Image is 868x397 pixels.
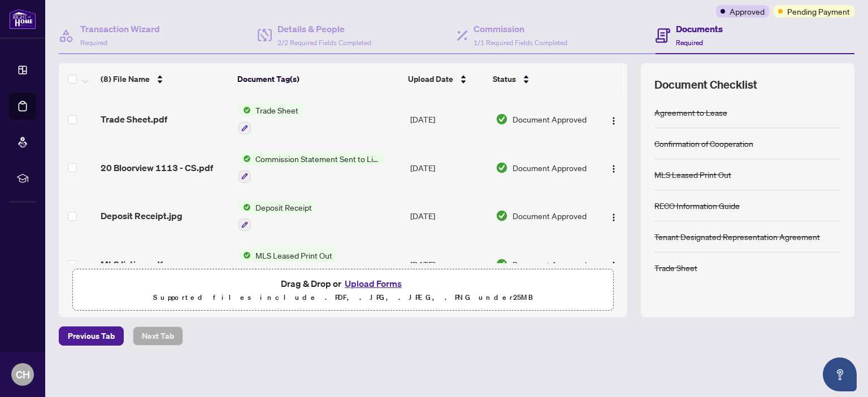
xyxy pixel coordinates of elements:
[101,112,167,126] span: Trade Sheet.pdf
[80,291,606,304] p: Supported files include .PDF, .JPG, .JPEG, .PNG under 25 MB
[605,110,623,128] button: Logo
[101,73,150,85] span: (8) File Name
[406,143,491,192] td: [DATE]
[233,63,404,95] th: Document Tag(s)
[406,192,491,241] td: [DATE]
[513,210,587,222] span: Document Approved
[474,22,567,36] h4: Commission
[474,38,567,47] span: 1/1 Required Fields Completed
[238,249,251,261] img: Status Icon
[101,209,183,223] span: Deposit Receipt.jpg
[59,326,124,346] button: Previous Tab
[80,38,107,47] span: Required
[238,152,251,165] img: Status Icon
[73,269,613,311] span: Drag & Drop orUpload FormsSupported files include .PDF, .JPG, .JPEG, .PNG under25MB
[238,104,303,134] button: Status IconTrade Sheet
[281,276,405,291] span: Drag & Drop or
[496,162,508,174] img: Document Status
[609,261,618,270] img: Logo
[493,73,516,85] span: Status
[133,326,183,346] button: Next Tab
[654,199,740,212] div: RECO Information Guide
[496,113,508,125] img: Document Status
[80,22,160,36] h4: Transaction Wizard
[403,63,488,95] th: Upload Date
[605,207,623,225] button: Logo
[406,240,491,289] td: [DATE]
[251,152,385,165] span: Commission Statement Sent to Listing Brokerage
[68,327,115,345] span: Previous Tab
[101,161,213,174] span: 20 Bloorview 1113 - CS.pdf
[609,116,618,125] img: Logo
[609,164,618,173] img: Logo
[654,137,753,150] div: Confirmation of Cooperation
[238,201,251,213] img: Status Icon
[605,255,623,273] button: Logo
[513,162,587,174] span: Document Approved
[654,77,757,93] span: Document Checklist
[676,38,703,47] span: Required
[406,95,491,143] td: [DATE]
[341,276,405,291] button: Upload Forms
[513,113,587,125] span: Document Approved
[654,168,731,181] div: MLS Leased Print Out
[823,357,857,391] button: Open asap
[513,258,587,271] span: Document Approved
[408,73,453,85] span: Upload Date
[654,106,727,119] div: Agreement to Lease
[96,63,233,95] th: (8) File Name
[16,367,30,382] span: CH
[277,38,371,47] span: 2/2 Required Fields Completed
[251,249,337,261] span: MLS Leased Print Out
[496,258,508,271] img: Document Status
[605,159,623,177] button: Logo
[251,104,303,116] span: Trade Sheet
[676,22,723,36] h4: Documents
[9,8,36,29] img: logo
[238,104,251,116] img: Status Icon
[238,249,337,280] button: Status IconMLS Leased Print Out
[238,152,385,183] button: Status IconCommission Statement Sent to Listing Brokerage
[609,213,618,222] img: Logo
[277,22,371,36] h4: Details & People
[730,5,765,18] span: Approved
[251,201,316,213] span: Deposit Receipt
[238,201,316,232] button: Status IconDeposit Receipt
[101,258,163,271] span: MLS listing.pdf
[496,210,508,222] img: Document Status
[787,5,850,18] span: Pending Payment
[654,230,820,243] div: Tenant Designated Representation Agreement
[488,63,594,95] th: Status
[654,261,697,274] div: Trade Sheet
